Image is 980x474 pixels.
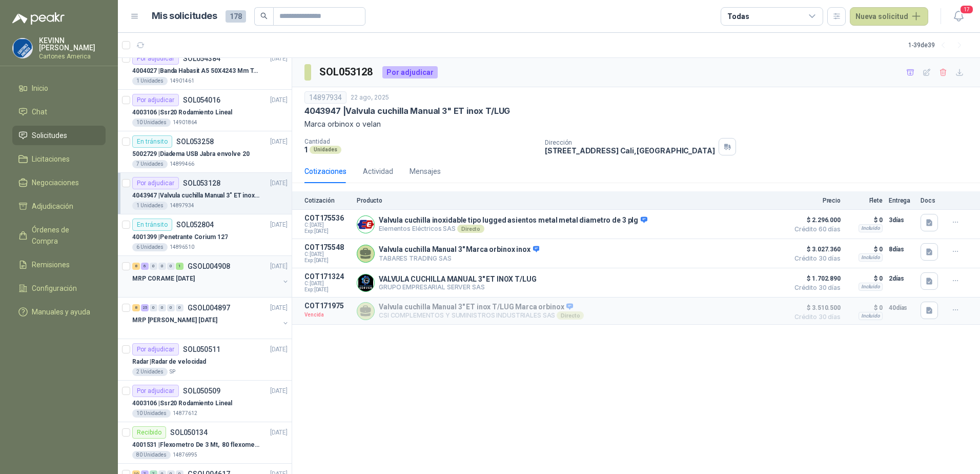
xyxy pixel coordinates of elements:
p: 4043947 | Valvula cuchilla Manual 3" ET inox T/LUG [304,106,510,116]
img: Logo peakr [12,12,65,25]
span: Adjudicación [32,201,73,212]
p: 22 ago, 2025 [351,93,389,103]
p: [DATE] [270,54,288,64]
p: 4004027 | Banda Habasit A5 50X4243 Mm Tension -2% [132,66,260,76]
div: En tránsito [132,219,172,231]
p: Docs [921,197,941,204]
p: COT171324 [304,272,351,281]
a: Por adjudicarSOL054016[DATE] 4003106 |Ssr20 Rodamiento Lineal10 Unidades14901864 [118,90,292,131]
p: SP [170,368,175,376]
p: [DATE] [270,262,288,271]
div: Incluido [859,312,883,320]
p: Cantidad [304,138,537,145]
p: [DATE] [270,220,288,230]
div: Por adjudicar [132,52,179,65]
span: Órdenes de Compra [32,224,96,247]
div: 80 Unidades [132,451,171,459]
span: C: [DATE] [304,281,351,287]
a: 8 6 0 0 0 1 GSOL004908[DATE] MRP CORAME [DATE] [132,260,290,293]
div: 10 Unidades [132,409,171,418]
span: Exp: [DATE] [304,287,351,293]
p: GRUPO EMPRESARIAL SERVER SAS [379,283,536,291]
p: MRP [PERSON_NAME] [DATE] [132,315,217,325]
p: [DATE] [270,179,288,188]
p: Producto [357,197,783,204]
div: Todas [727,11,749,22]
span: 178 [226,10,246,23]
a: RecibidoSOL050134[DATE] 4001531 |Flexometro De 3 Mt, 80 flexometros de 3 m Marca Tajima80 Unidade... [118,422,292,464]
a: Licitaciones [12,149,106,169]
a: Por adjudicarSOL053128[DATE] 4043947 |Valvula cuchilla Manual 3" ET inox T/LUG1 Unidades14897934 [118,173,292,214]
a: Por adjudicarSOL050511[DATE] Radar |Radar de velocidad2 UnidadesSP [118,339,292,381]
span: Crédito 30 días [789,255,841,262]
span: Negociaciones [32,177,79,188]
div: Por adjudicar [382,66,438,78]
p: CSI COMPLEMENTOS Y SUMINISTROS INDUSTRIALES SAS [379,311,584,320]
p: VALVULA CUCHILLA MANUAL 3" ET INOX T/LUG [379,275,536,283]
p: 14899466 [170,160,194,168]
a: Configuración [12,279,106,298]
span: $ 1.702.890 [789,272,841,285]
a: Chat [12,102,106,122]
p: COT171975 [304,302,351,310]
p: Cotización [304,197,351,204]
p: COT175536 [304,214,351,222]
a: En tránsitoSOL053258[DATE] 5002729 |Diadema USB Jabra envolve 207 Unidades14899466 [118,131,292,173]
p: Valvula cuchilla Manual 3" Marca orbinox inox [379,245,539,254]
p: Valvula cuchilla inoxidable tipo lugged asientos metal metal diametro de 3 plg [379,216,647,225]
div: Mensajes [410,166,441,177]
p: SOL050509 [183,387,220,394]
div: 6 [141,263,149,270]
span: Remisiones [32,259,70,270]
span: Exp: [DATE] [304,228,351,234]
p: Entrega [889,197,914,204]
p: [DATE] [270,428,288,438]
div: En tránsito [132,135,172,148]
span: Licitaciones [32,153,70,165]
a: Órdenes de Compra [12,220,106,251]
p: [DATE] [270,137,288,147]
img: Company Logo [13,38,32,58]
p: SOL052804 [176,221,214,228]
p: Precio [789,197,841,204]
p: GSOL004908 [188,263,230,270]
p: 5002729 | Diadema USB Jabra envolve 20 [132,149,250,159]
p: TABARES TRADING SAS [379,254,539,262]
p: 14896510 [170,243,194,251]
h1: Mis solicitudes [152,9,217,24]
a: Adjudicación [12,196,106,216]
p: 40 días [889,302,914,314]
p: [DATE] [270,345,288,354]
p: Flete [847,197,883,204]
div: 25 [141,304,149,311]
div: Por adjudicar [132,177,179,189]
p: 2 días [889,272,914,285]
p: [DATE] [270,386,288,396]
span: Manuales y ayuda [32,306,90,318]
span: Inicio [32,83,48,94]
div: Unidades [310,146,341,154]
a: Remisiones [12,255,106,274]
a: En tránsitoSOL052804[DATE] 4001399 |Penetrante Corium 1276 Unidades14896510 [118,214,292,256]
p: SOL054384 [183,55,220,62]
p: Dirección [545,139,715,146]
p: Cartones America [39,53,106,60]
a: Negociaciones [12,173,106,192]
p: $ 0 [847,243,883,255]
div: Recibido [132,426,166,439]
span: Configuración [32,283,77,294]
p: SOL053128 [183,180,220,187]
div: Directo [457,225,484,233]
div: 1 Unidades [132,77,168,85]
div: Incluido [859,283,883,291]
span: Crédito 30 días [789,285,841,291]
button: 17 [949,7,968,26]
div: 6 Unidades [132,243,168,251]
div: 0 [176,304,183,311]
div: 1 [176,263,183,270]
span: Exp: [DATE] [304,258,351,264]
p: MRP CORAME [DATE] [132,274,195,284]
p: Marca orbinox o velan [304,118,968,130]
p: 14897934 [170,202,194,210]
button: Nueva solicitud [850,7,928,26]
